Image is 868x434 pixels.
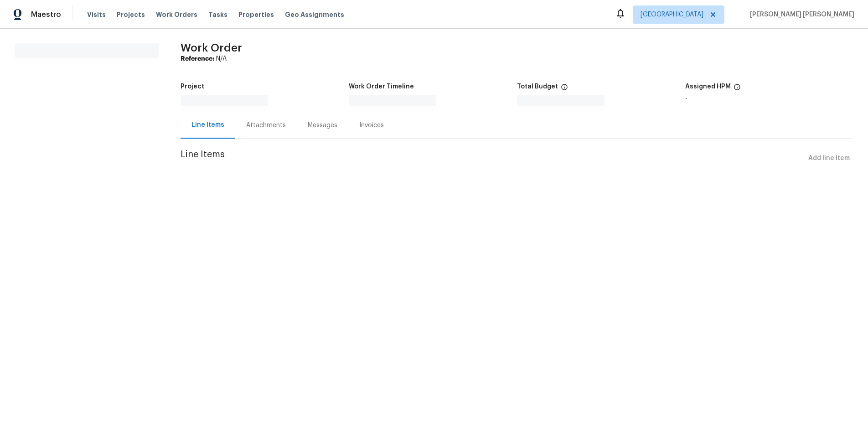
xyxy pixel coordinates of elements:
span: Properties [238,10,274,19]
div: N/A [181,54,853,63]
span: Work Orders [156,10,197,19]
span: Maestro [31,10,61,19]
span: Work Order [181,42,242,53]
span: Line Items [181,150,805,167]
h5: Assigned HPM [685,83,731,90]
div: Line Items [191,120,224,129]
div: Messages [308,121,337,130]
div: - [685,95,853,102]
span: Projects [117,10,145,19]
b: Reference: [181,56,214,62]
h5: Work Order Timeline [349,83,414,90]
span: The total cost of line items that have been proposed by Opendoor. This sum includes line items th... [561,83,568,95]
div: Invoices [359,121,384,130]
span: The hpm assigned to this work order. [734,83,741,95]
div: Attachments [246,121,286,130]
span: Geo Assignments [285,10,344,19]
h5: Project [181,83,204,90]
span: Visits [87,10,106,19]
span: [GEOGRAPHIC_DATA] [641,10,703,19]
span: Tasks [208,11,227,18]
span: [PERSON_NAME] [PERSON_NAME] [746,10,854,19]
h5: Total Budget [517,83,558,90]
